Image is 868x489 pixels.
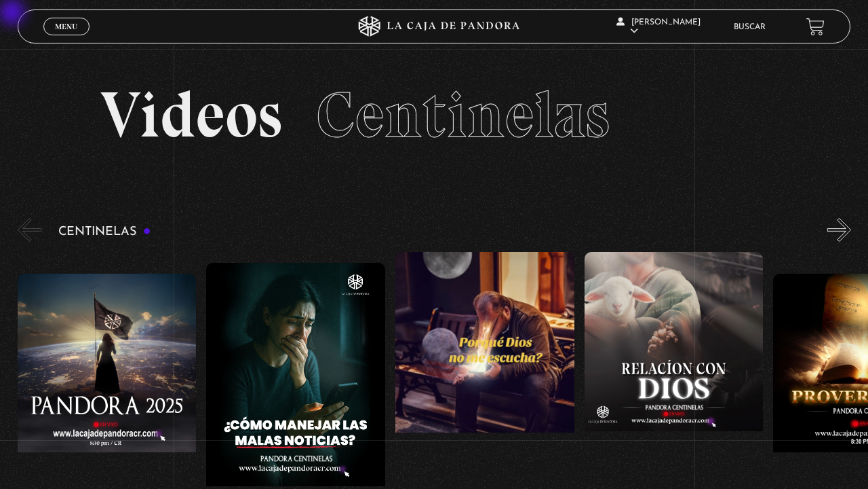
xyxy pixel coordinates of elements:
button: Previous [18,218,41,242]
span: Menu [55,22,77,31]
a: Buscar [734,23,766,31]
span: Cerrar [51,34,83,43]
span: Centinelas [316,76,610,153]
span: [PERSON_NAME] [616,18,701,35]
h3: Centinelas [58,225,151,238]
a: View your shopping cart [806,18,825,36]
h2: Videos [100,83,767,147]
button: Next [827,218,851,242]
